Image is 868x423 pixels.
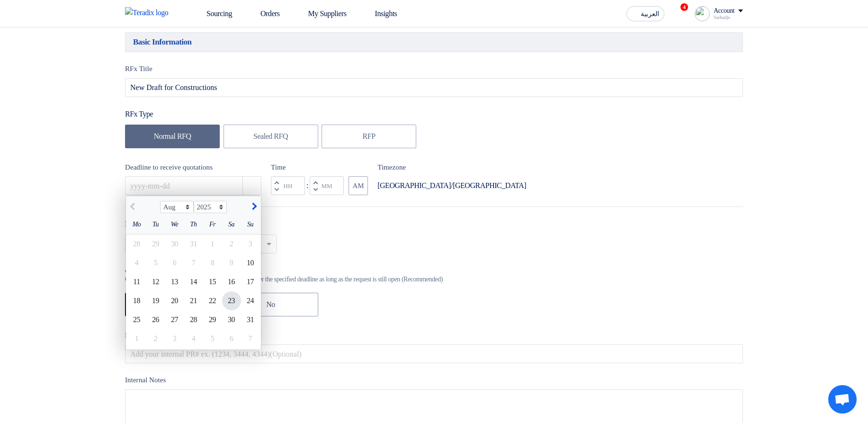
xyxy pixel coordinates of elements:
[241,272,260,291] div: 17
[127,234,146,253] div: 28
[146,272,165,291] div: 12
[305,180,310,191] div: :
[146,234,165,253] div: 29
[203,272,222,291] div: 15
[626,6,664,21] button: العربية
[184,253,203,272] div: 7
[125,375,743,386] label: Internal Notes
[127,215,146,234] div: Mo
[184,272,203,291] div: 14
[125,293,220,316] label: Yes
[146,329,165,348] div: 2
[203,291,222,310] div: 22
[165,310,184,329] div: 27
[165,329,184,348] div: 3
[125,176,261,195] input: yyyy-mm-dd
[127,329,146,348] div: 1
[271,176,305,195] input: Hours
[641,11,659,18] span: العربية
[146,215,165,234] div: Tu
[222,310,241,329] div: 30
[203,253,222,272] div: 8
[165,272,184,291] div: 13
[125,108,743,120] div: RFx Type
[184,234,203,253] div: 31
[125,63,743,74] label: RFx Title
[125,274,443,284] div: Give a chance to suppliers to submit their offers late after the specified deadline as long as th...
[165,215,184,234] div: We
[146,291,165,310] div: 19
[287,3,354,24] a: My Suppliers
[184,310,203,329] div: 28
[241,215,260,234] div: Su
[125,265,443,274] div: ِAllow receiving quotations after this deadline?
[125,344,743,363] input: Add your internal PR# ex. (1234, 3444, 4344)(Optional)
[127,253,146,272] div: 4
[241,329,260,348] div: 7
[222,329,241,348] div: 6
[224,125,318,148] label: Sealed RFQ
[165,291,184,310] div: 20
[714,15,743,20] div: Sadsadjs
[203,215,222,234] div: Fr
[222,272,241,291] div: 16
[271,162,368,173] label: Time
[222,291,241,310] div: 23
[125,32,743,52] h5: Basic Information
[165,253,184,272] div: 6
[203,310,222,329] div: 29
[680,3,688,11] span: 4
[127,291,146,310] div: 18
[146,310,165,329] div: 26
[203,329,222,348] div: 5
[184,291,203,310] div: 21
[322,125,416,148] label: RFP
[377,180,526,191] div: [GEOGRAPHIC_DATA]/[GEOGRAPHIC_DATA]
[203,234,222,253] div: 1
[222,234,241,253] div: 2
[240,3,287,24] a: Orders
[349,176,368,195] button: AM
[695,6,710,21] img: profile_test.png
[165,234,184,253] div: 30
[224,293,318,316] label: No
[184,329,203,348] div: 4
[354,3,405,24] a: Insights
[241,253,260,272] div: 10
[127,272,146,291] div: 11
[828,385,857,414] a: Open chat
[184,215,203,234] div: Th
[714,7,734,15] div: Account
[125,218,171,230] label: Request Priority
[222,215,241,234] div: Sa
[222,253,241,272] div: 9
[186,3,240,24] a: Sourcing
[125,162,261,173] label: Deadline to receive quotations
[310,176,344,195] input: Minutes
[125,125,220,148] label: Normal RFQ
[241,234,260,253] div: 3
[377,162,526,173] label: Timezone
[127,310,146,329] div: 25
[125,7,174,18] img: Teradix logo
[125,330,743,341] label: Purchase Request Number (PR#)
[241,291,260,310] div: 24
[146,253,165,272] div: 5
[125,78,743,97] input: e.g. New ERP System, Server Visualization Project...
[241,310,260,329] div: 31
